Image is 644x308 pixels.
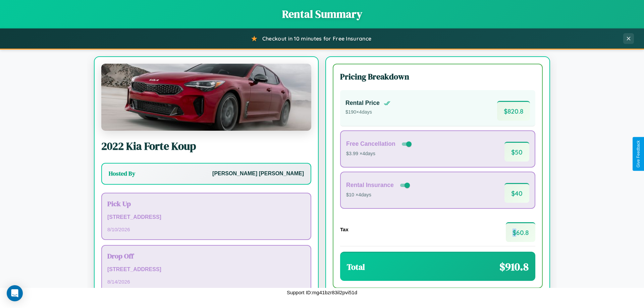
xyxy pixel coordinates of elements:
p: 8 / 14 / 2026 [107,277,305,286]
h1: Rental Summary [7,7,637,21]
p: $3.99 × 4 days [346,149,413,158]
h2: 2022 Kia Forte Koup [101,139,311,153]
p: [STREET_ADDRESS] [107,212,305,222]
p: $10 × 4 days [346,191,411,199]
h4: Free Cancellation [346,140,395,147]
p: [PERSON_NAME] [PERSON_NAME] [212,169,304,179]
div: Open Intercom Messenger [7,285,23,301]
p: Support ID: mg41bzr83il2pvi51d [287,288,357,297]
h3: Drop Off [107,251,305,261]
span: $ 60.8 [506,222,535,242]
h3: Pricing Breakdown [340,71,535,82]
h3: Hosted By [109,170,135,178]
p: 8 / 10 / 2026 [107,225,305,234]
h4: Rental Insurance [346,182,394,189]
p: [STREET_ADDRESS] [107,265,305,274]
div: Give Feedback [636,140,641,168]
span: $ 910.8 [499,259,529,274]
span: Checkout in 10 minutes for Free Insurance [262,35,371,42]
p: $ 190 × 4 days [345,108,390,117]
h3: Total [347,261,365,272]
img: Kia Forte Koup [101,64,311,131]
span: $ 50 [504,142,529,162]
span: $ 40 [504,183,529,203]
span: $ 820.8 [497,101,530,121]
h4: Rental Price [345,100,380,107]
h4: Tax [340,227,348,232]
h3: Pick Up [107,199,305,208]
